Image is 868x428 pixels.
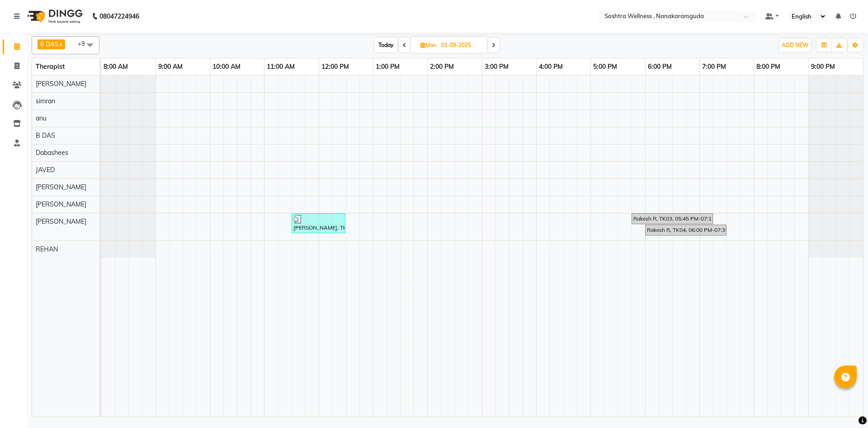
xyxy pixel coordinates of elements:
[418,42,439,48] span: Mon
[439,38,484,52] input: 2025-09-01
[23,4,85,29] img: logo
[537,60,565,73] a: 4:00 PM
[373,60,402,73] a: 1:00 PM
[36,80,86,88] span: [PERSON_NAME]
[782,42,808,48] span: ADD NEW
[830,392,859,419] iframe: chat widget
[40,40,58,48] span: B DAS
[36,63,65,71] span: Therapist
[36,114,47,122] span: anu
[319,60,351,73] a: 12:00 PM
[646,226,726,234] div: Rakesh R, TK04, 06:00 PM-07:30 PM, CLASSIC MASSAGES -Deep Tissue Massage (90 mins )
[36,217,86,226] span: [PERSON_NAME]
[36,183,86,191] span: [PERSON_NAME]
[700,60,728,73] a: 7:00 PM
[779,39,811,52] button: ADD NEW
[210,60,243,73] a: 10:00 AM
[58,40,62,48] a: x
[754,60,783,73] a: 8:00 PM
[78,40,92,47] span: +9
[36,149,68,157] span: Dabashees
[156,60,185,73] a: 9:00 AM
[428,60,456,73] a: 2:00 PM
[646,60,674,73] a: 6:00 PM
[591,60,619,73] a: 5:00 PM
[36,166,55,174] span: JAVED
[36,245,58,253] span: REHAN
[101,60,130,73] a: 8:00 AM
[36,97,55,105] span: simran
[264,60,297,73] a: 11:00 AM
[375,38,397,52] span: Today
[632,215,712,223] div: Rakesh R, TK03, 05:45 PM-07:15 PM, CLASSIC MASSAGES -Deep Tissue Massage (90 mins )
[99,4,139,29] b: 08047224946
[809,60,837,73] a: 9:00 PM
[292,215,344,232] div: [PERSON_NAME], TK01, 11:30 AM-12:30 PM, NEAR BUY VOUCHERS - Aroma Classic Full Body Massage(60 mi...
[36,200,86,208] span: [PERSON_NAME]
[482,60,511,73] a: 3:00 PM
[36,131,55,139] span: B DAS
